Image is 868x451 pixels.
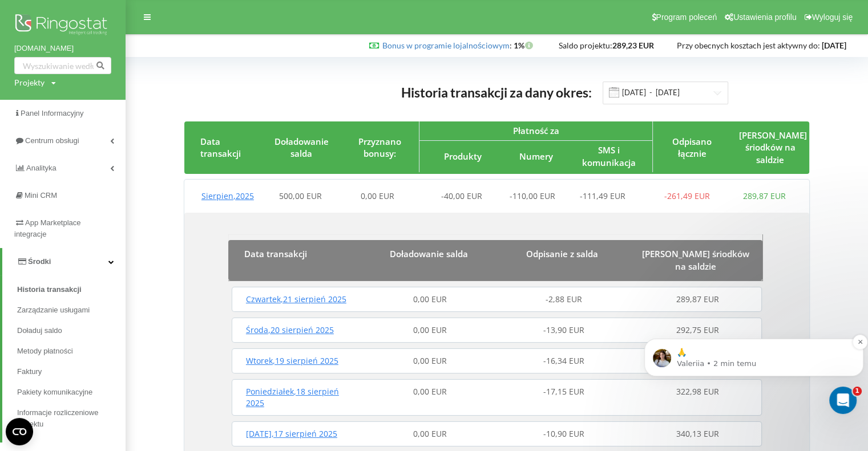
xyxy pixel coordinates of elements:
a: Bonus w programie lojalnościowym [382,40,510,50]
div: okay, zapytam księgowej o tym [18,64,145,75]
span: Zarządzanie usługami [17,304,90,316]
span: Środki [28,257,51,266]
div: tak, pewnie [9,170,74,195]
strong: 1% [514,40,536,50]
span: Numery [519,151,552,162]
button: go back [7,5,29,26]
span: Wtorek , 19 sierpień 2025 [246,355,338,366]
span: -261,49 EUR [664,190,710,201]
span: Informacje rozliczeniowe projektu [17,407,120,430]
span: Program poleceń [656,13,717,22]
div: tak, pewnie [18,177,64,188]
span: 0,00 EUR [413,428,447,439]
div: rozumiem, dziękuję za informację. [73,301,210,312]
span: 0,00 EUR [413,355,447,366]
div: rozumiem że z panelu nie ma możliwości wygenerowania i sciagniecia Faktury? [50,210,210,244]
div: okay, zapytam księgowej o tym [9,57,154,82]
span: Doładowanie salda [274,136,329,159]
span: Doładowanie salda [390,248,468,259]
span: Mini CRM [25,191,57,200]
button: Wyślij wiadomość… [196,334,214,352]
span: Data transakcji [244,248,307,259]
iframe: Intercom live chat [829,387,857,414]
a: Historia transakcji [17,279,126,300]
strong: 289,23 EUR [612,40,654,50]
span: 289,87 EUR [676,294,719,304]
span: Analityka [26,164,56,172]
span: App Marketplace integracje [14,218,81,238]
span: Przy obecnych kosztach jest aktywny do: [677,40,820,50]
div: niestety nie [18,267,65,278]
span: Odpisano łącznie [672,136,712,159]
div: Valeriia mówi… [9,170,219,204]
span: [PERSON_NAME] śriodków na saldzie [642,248,749,271]
p: Aktywny [55,14,87,26]
span: -17,15 EUR [543,386,584,397]
input: Wyszukiwanie według numeru [14,57,111,74]
span: Sierpien , 2025 [201,190,254,201]
span: 0,00 EUR [413,294,447,304]
span: Wyloguj się [812,13,853,22]
div: user mówi… [9,204,219,260]
div: rozumiem że z panelu nie ma możliwości wygenerowania i sciagniecia Faktury? [41,204,219,251]
span: Data transakcji [200,136,241,159]
span: -16,34 EUR [543,355,584,366]
div: Projekty [14,77,45,88]
div: user mówi… [9,294,219,328]
span: -13,90 EUR [543,324,584,335]
button: Główna [179,5,200,26]
strong: [DATE] [822,40,846,50]
span: Historia transakcji [17,284,82,295]
span: Płatność za [512,125,559,136]
span: -40,00 EUR [441,190,482,201]
span: 0,00 EUR [361,190,394,201]
span: -110,00 EUR [510,190,555,201]
img: Profile image for Valeriia [33,6,51,25]
div: Valeriia mówi… [9,260,219,294]
a: Metody płatności [17,341,126,361]
span: Produkty [444,151,482,162]
span: Poniedziałek , 18 sierpień 2025 [246,386,339,408]
span: : [382,40,512,50]
button: Open CMP widget [6,418,33,445]
span: [PERSON_NAME] śriodków na saldzie [739,129,807,165]
span: Historia transakcji za dany okres: [401,84,591,100]
span: Saldo projektu: [559,40,612,50]
span: Centrum obsługi [25,136,79,145]
div: user mówi… [9,91,219,170]
span: Środa , 20 sierpień 2025 [246,324,334,335]
div: poproszę to na maila[PERSON_NAME][EMAIL_ADDRESS][PERSON_NAME][DOMAIN_NAME]Czy jest szansa żebym o... [41,91,219,161]
span: -10,90 EUR [543,428,584,439]
span: Doładuj saldo [17,325,62,336]
span: Metody płatności [17,346,73,357]
button: Selektor plików GIF [36,338,45,347]
span: 0,00 EUR [413,324,447,335]
span: 340,13 EUR [676,428,719,439]
span: 500,00 EUR [279,190,322,201]
span: Panel Informacyjny [21,109,84,117]
a: [DOMAIN_NAME] [14,43,111,54]
span: -2,88 EUR [546,294,582,304]
a: Faktury [17,361,126,382]
button: Załaduj załącznik [54,338,63,347]
iframe: Intercom notifications wiadomość [640,315,868,420]
span: Czwartek , 21 sierpień 2025 [246,294,346,304]
span: -111,49 EUR [580,190,625,201]
span: 1 [853,387,862,396]
a: Pakiety komunikacyjne [17,382,126,403]
span: Odpisanie z salda [526,248,598,259]
div: Zamknij [200,5,221,25]
span: Pakiety komunikacyjne [17,387,92,398]
div: poproszę to na maila Czy jest szansa żebym otrzymał to [DATE]? [50,98,210,154]
a: Zarządzanie usługami [17,300,126,320]
span: Faktury [17,366,42,377]
a: Informacje rozliczeniowe projektu [17,403,126,434]
div: niestety nie [9,260,74,285]
a: [PERSON_NAME][EMAIL_ADDRESS][PERSON_NAME][DOMAIN_NAME] [50,99,200,130]
span: [DATE] , 17 sierpień 2025 [246,428,337,439]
